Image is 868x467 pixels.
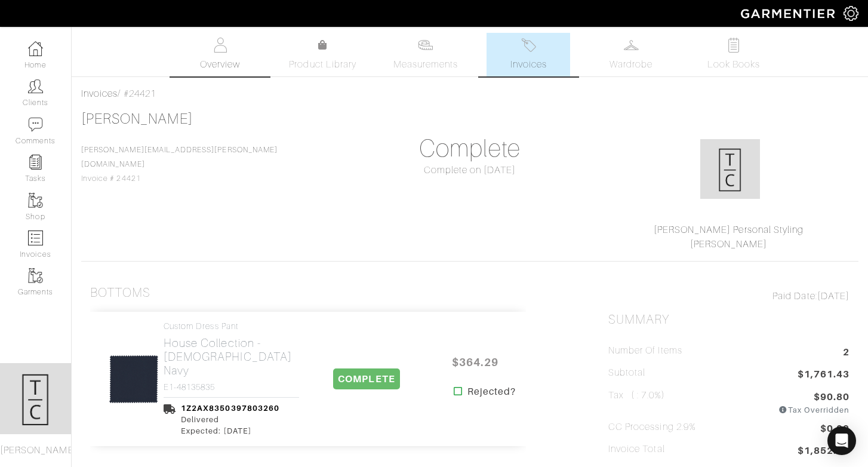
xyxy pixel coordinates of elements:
[654,225,804,235] a: [PERSON_NAME] Personal Styling
[700,139,760,199] img: xy6mXSck91kMuDdgTatmsT54.png
[608,444,665,455] h5: Invoice Total
[81,88,118,99] a: Invoices
[349,163,590,177] div: Complete on [DATE]
[349,134,590,163] h1: Complete
[109,354,159,404] img: m5eZgsZGzYgxFVtGM14CsVEP
[164,321,299,331] h4: Custom Dress Pant
[439,349,511,375] span: $364.29
[289,57,356,72] span: Product Library
[200,57,240,72] span: Overview
[814,390,849,404] span: $90.80
[608,312,849,327] h2: Summary
[28,268,43,283] img: garments-icon-b7da505a4dc4fd61783c78ac3ca0ef83fa9d6f193b1c9dc38574b1d14d53ca28.png
[384,33,468,76] a: Measurements
[467,385,516,399] strong: Rejected?
[772,291,817,302] span: Paid Date:
[624,38,639,53] img: wardrobe-487a4870c1b7c33e795ec22d11cfc2ed9d08956e64fb3008fe2437562e282088.svg
[798,444,849,460] span: $1,852.23
[510,57,547,72] span: Invoices
[164,382,299,392] h4: E1-48135835
[333,368,399,389] span: COMPLETE
[692,33,775,76] a: Look Books
[213,38,227,53] img: basicinfo-40fd8af6dae0f16599ec9e87c0ef1c0a1fdea2edbe929e3d69a839185d80c458.svg
[28,41,43,56] img: dashboard-icon-dbcd8f5a0b271acd01030246c82b418ddd0df26cd7fceb0bd07c9910d44c42f6.png
[827,426,856,455] div: Open Intercom Messenger
[735,3,844,24] img: garmentier-logo-header-white-b43fb05a5012e4ada735d5af1a66efaba907eab6374d6393d1fbf88cb4ef424d.png
[81,146,278,183] span: Invoice # 24421
[608,345,682,357] h5: Number of Items
[521,38,536,53] img: orders-27d20c2124de7fd6de4e0e44c1d41de31381a507db9b33961299e4e07d508b8c.svg
[844,6,858,21] img: gear-icon-white-bd11855cb880d31180b6d7d6211b90ccbf57a29d726f0c71d8c61bd08dd39cc2.png
[28,231,43,245] img: orders-icon-0abe47150d42831381b5fb84f609e132dff9fe21cb692f30cb5eec754e2cba89.png
[81,111,193,127] a: [PERSON_NAME]
[28,193,43,208] img: garments-icon-b7da505a4dc4fd61783c78ac3ca0ef83fa9d6f193b1c9dc38574b1d14d53ca28.png
[610,57,652,72] span: Wardrobe
[778,404,849,416] div: Tax Overridden
[820,422,849,438] span: $0.00
[28,79,43,94] img: clients-icon-6bae9207a08558b7cb47a8932f037763ab4055f8c8b6bfacd5dc20c3e0201464.png
[608,289,849,303] div: [DATE]
[798,367,849,383] span: $1,761.43
[608,390,665,411] h5: Tax ( : 7.0%)
[843,345,849,361] span: 2
[164,336,299,377] h2: House Collection - [DEMOGRAPHIC_DATA] Navy
[589,33,673,76] a: Wardrobe
[181,404,279,413] a: 1Z2AX8350397803260
[393,57,458,72] span: Measurements
[608,367,645,379] h5: Subtotal
[281,38,365,72] a: Product Library
[181,425,279,437] div: Expected: [DATE]
[727,38,741,53] img: todo-9ac3debb85659649dc8f770b8b6100bb5dab4b48dedcbae339e5042a72dfd3cc.svg
[28,155,43,170] img: reminder-icon-8004d30b9f0a5d33ae49ab947aed9ed385cf756f9e5892f1edd6e32f2345188e.png
[81,146,278,168] a: [PERSON_NAME][EMAIL_ADDRESS][PERSON_NAME][DOMAIN_NAME]
[178,33,262,76] a: Overview
[28,117,43,132] img: comment-icon-a0a6a9ef722e966f86d9cbdc48e553b5cf19dbc54f86b18d962a5391bc8f6eb6.png
[418,38,433,53] img: measurements-466bbee1fd09ba9460f595b01e5d73f9e2bff037440d3c8f018324cb6cdf7a4a.svg
[608,422,696,433] h5: CC Processing 2.9%
[707,57,761,72] span: Look Books
[90,285,150,300] h3: Bottoms
[164,321,299,392] a: Custom Dress Pant House Collection - [DEMOGRAPHIC_DATA] Navy E1-48135835
[690,239,768,250] a: [PERSON_NAME]
[181,414,279,425] div: Delivered
[487,33,570,76] a: Invoices
[81,87,858,101] div: / #24421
